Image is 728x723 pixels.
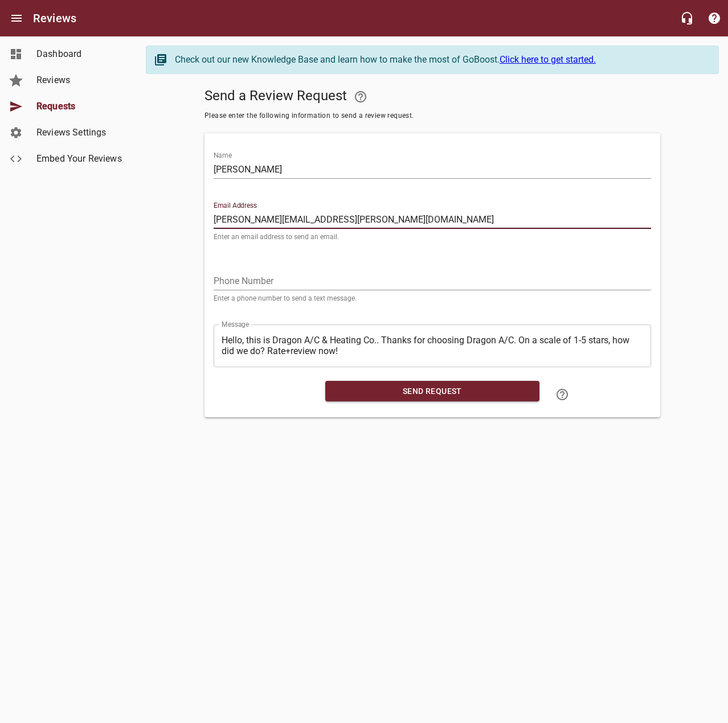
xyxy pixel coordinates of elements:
h5: Send a Review Request [205,83,660,110]
span: Embed Your Reviews [36,152,123,166]
span: Requests [36,100,123,113]
button: Send Request [325,381,539,402]
button: Live Chat [673,5,701,32]
a: Click here to get started. [500,54,596,65]
button: Open drawer [3,5,30,32]
span: Dashboard [36,47,123,61]
a: Your Google or Facebook account must be connected to "Send a Review Request" [347,83,374,110]
span: Please enter the following information to send a review request. [205,110,660,122]
h6: Reviews [33,9,76,27]
label: Name [214,152,232,159]
p: Enter a phone number to send a text message. [214,295,651,302]
a: Learn how to "Send a Review Request" [549,381,576,408]
span: Reviews Settings [36,126,123,139]
label: Email Address [214,202,257,209]
span: Reviews [36,73,123,87]
p: Enter an email address to send an email. [214,233,651,240]
span: Send Request [334,384,530,399]
button: Support Portal [701,5,728,32]
div: Check out our new Knowledge Base and learn how to make the most of GoBoost. [175,53,707,67]
textarea: Hello, this is Dragon A/C & Heating Co.. Thanks for choosing Dragon A/C. On a scale of 1-5 stars,... [222,335,643,356]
